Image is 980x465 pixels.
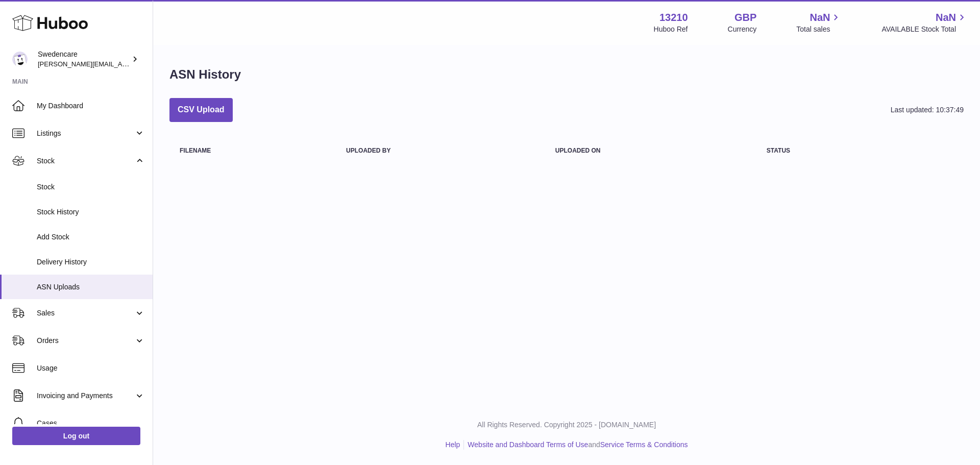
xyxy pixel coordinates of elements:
[464,440,688,450] li: and
[12,427,140,445] a: Log out
[881,11,968,34] a: NaN AVAILABLE Stock Total
[659,11,688,25] strong: 13210
[37,308,134,318] span: Sales
[169,137,336,164] th: Filename
[734,11,756,25] strong: GBP
[898,137,964,164] th: actions
[37,363,145,373] span: Usage
[38,50,130,69] div: Swedencare
[468,440,588,449] a: Website and Dashboard Terms of Use
[12,52,28,67] img: rebecca.fall@swedencare.co.uk
[169,98,233,122] button: CSV Upload
[169,66,241,83] h1: ASN History
[37,257,145,267] span: Delivery History
[37,419,145,428] span: Cases
[796,25,842,34] span: Total sales
[654,25,688,34] div: Huboo Ref
[600,440,688,449] a: Service Terms & Conditions
[161,420,972,430] p: All Rights Reserved. Copyright 2025 - [DOMAIN_NAME]
[37,156,134,166] span: Stock
[796,11,842,34] a: NaN Total sales
[936,11,956,25] span: NaN
[545,137,756,164] th: Uploaded on
[336,137,545,164] th: Uploaded by
[446,440,460,449] a: Help
[37,391,134,401] span: Invoicing and Payments
[37,101,145,111] span: My Dashboard
[810,11,830,25] span: NaN
[37,129,134,138] span: Listings
[38,60,205,68] span: [PERSON_NAME][EMAIL_ADDRESS][DOMAIN_NAME]
[728,25,757,34] div: Currency
[37,182,145,192] span: Stock
[37,336,134,346] span: Orders
[37,207,145,217] span: Stock History
[891,105,964,115] div: Last updated: 10:37:49
[881,25,968,34] span: AVAILABLE Stock Total
[37,232,145,242] span: Add Stock
[756,137,898,164] th: Status
[37,282,145,292] span: ASN Uploads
